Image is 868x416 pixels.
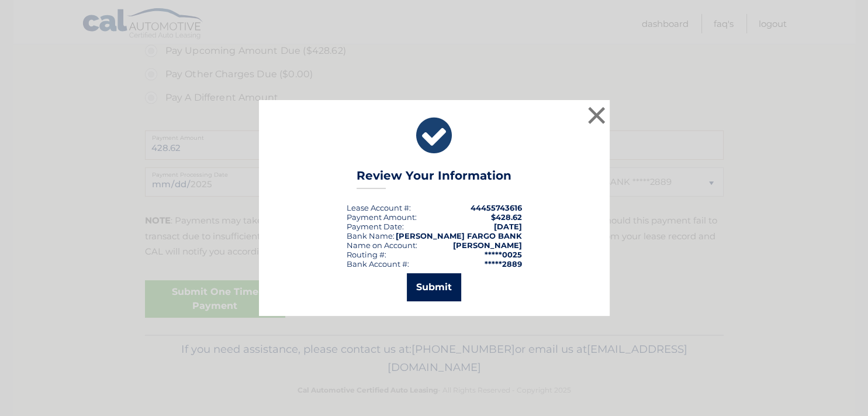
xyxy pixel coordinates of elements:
div: Name on Account: [347,240,417,250]
button: Submit [407,273,461,301]
div: Lease Account #: [347,203,411,212]
h3: Review Your Information [357,169,511,189]
span: [DATE] [494,222,522,231]
div: Routing #: [347,250,386,259]
span: Payment Date [347,222,402,231]
strong: 44455743616 [471,203,522,212]
div: Payment Amount: [347,212,417,222]
div: Bank Name: [347,231,395,240]
span: $428.62 [491,212,522,222]
button: × [585,104,608,127]
div: : [347,222,404,231]
div: Bank Account #: [347,259,409,269]
strong: [PERSON_NAME] [453,240,522,250]
strong: [PERSON_NAME] FARGO BANK [396,231,522,240]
